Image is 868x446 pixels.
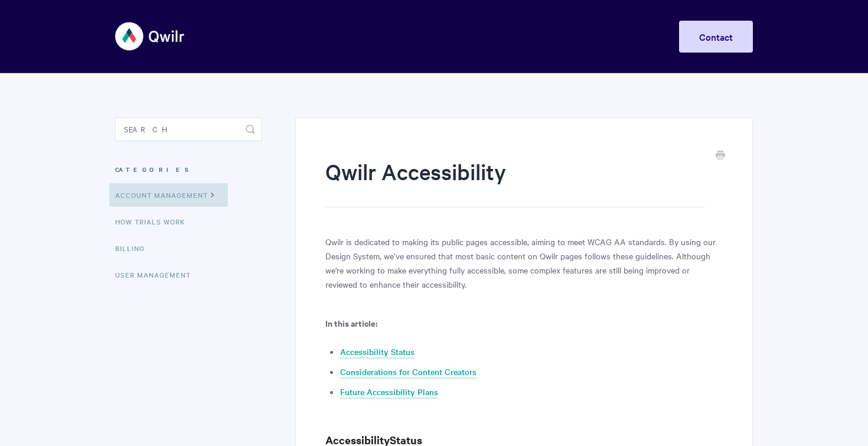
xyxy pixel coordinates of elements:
p: Qwilr is dedicated to making its public pages accessible, aiming to meet WCAG AA standards. By us... [325,235,723,291]
b: In this article: [325,317,377,329]
h3: Categories [115,159,262,180]
a: How Trials Work [115,210,194,233]
h1: Qwilr Accessibility [325,157,705,207]
a: Billing [115,236,154,260]
a: Account Management [109,183,228,207]
a: Accessibility Status [340,346,415,359]
a: User Management [115,263,200,287]
a: Considerations for Content Creators [340,366,477,379]
a: Contact [679,21,753,53]
a: Print this Article [716,149,725,162]
img: Qwilr Help Center [115,14,185,58]
a: Future Accessibility Plans [340,386,438,399]
input: Search [115,118,262,141]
